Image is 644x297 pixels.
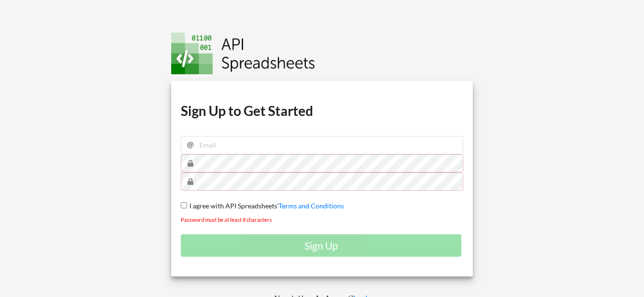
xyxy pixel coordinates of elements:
[181,136,463,154] input: Email
[187,202,279,210] span: I agree with API Spreadsheets'
[171,33,315,74] img: Logo.png
[279,202,344,210] a: Terms and Conditions
[181,217,272,223] small: Password must be at least 8 characters
[181,102,463,119] h1: Sign Up to Get Started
